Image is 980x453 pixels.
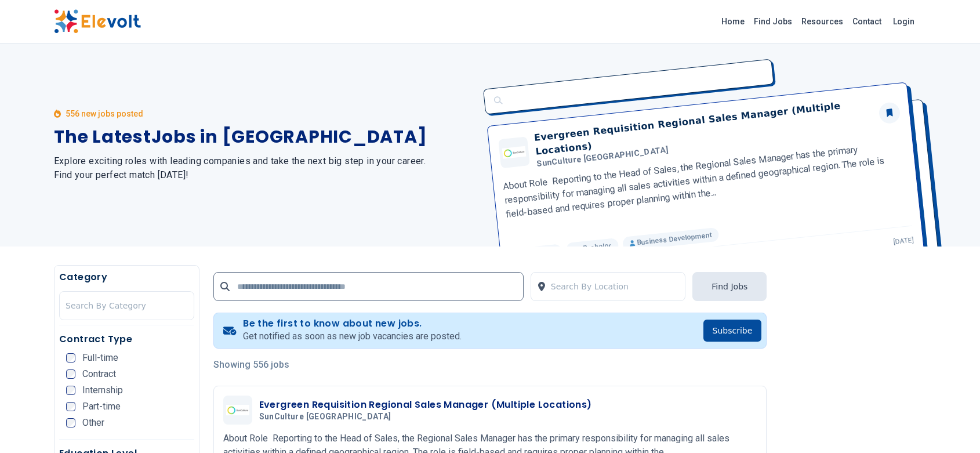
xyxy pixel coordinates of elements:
[243,318,462,329] h4: Be the first to know about new jobs.
[66,418,75,427] input: Other
[886,10,921,33] a: Login
[213,358,767,372] p: Showing 556 jobs
[54,9,141,34] img: Elevolt
[66,108,143,119] p: 556 new jobs posted
[82,369,116,379] span: Contract
[749,12,797,31] a: Find Jobs
[703,320,762,342] button: Subscribe
[259,398,592,412] h3: Evergreen Requisition Regional Sales Manager (Multiple Locations)
[717,12,749,31] a: Home
[59,332,194,346] h5: Contract Type
[66,386,75,395] input: Internship
[848,12,886,31] a: Contact
[82,402,121,411] span: Part-time
[66,402,75,411] input: Part-time
[243,329,462,343] p: Get notified as soon as new job vacancies are posted.
[82,418,104,427] span: Other
[59,270,194,284] h5: Category
[54,154,476,182] h2: Explore exciting roles with leading companies and take the next big step in your career. Find you...
[692,272,767,301] button: Find Jobs
[82,386,123,395] span: Internship
[797,12,848,31] a: Resources
[66,353,75,363] input: Full-time
[259,412,391,422] span: SunCulture [GEOGRAPHIC_DATA]
[54,126,476,147] h1: The Latest Jobs in [GEOGRAPHIC_DATA]
[66,369,75,379] input: Contract
[82,353,118,363] span: Full-time
[226,405,249,415] img: SunCulture Kenya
